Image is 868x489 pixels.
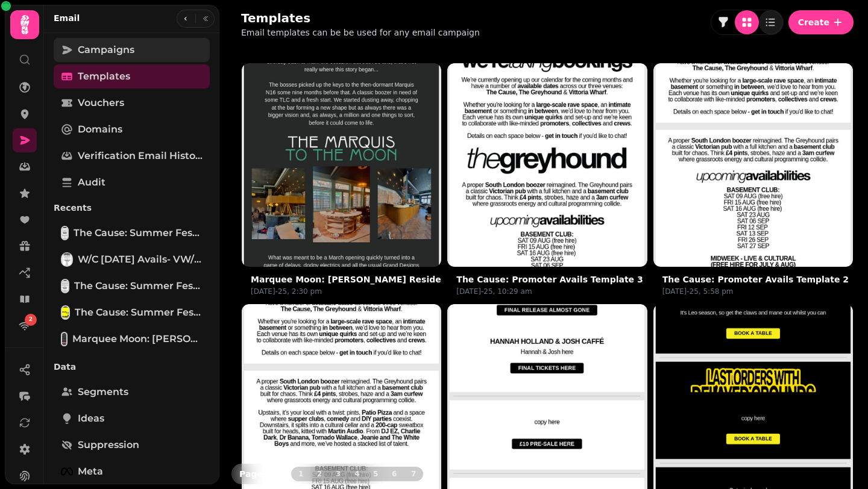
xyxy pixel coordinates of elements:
span: Suppression [78,438,139,452]
h2: Email [54,12,80,24]
a: Meta [54,459,210,484]
nav: Pagination [291,467,423,481]
a: Verification email history [54,144,210,168]
a: Vouchers [54,91,210,115]
span: Verification email history [78,149,203,163]
span: Vouchers [78,96,124,110]
span: Domains [78,122,122,137]
img: Marquee Moon: Grace Sands Residency & Deli x Johnny Redel [copy] [192,13,491,313]
img: W/C 11 Aug Avails- VW/GH/Club [62,254,72,266]
img: Marquee Moon: Grace Sands Residency & Deli x Johnny Redel [62,333,66,345]
span: 4 [352,470,362,478]
p: [DATE]-25, 5:58 pm [662,287,844,296]
span: Campaigns [78,43,134,57]
a: The Cause: Summer Fest, Halloween, MM birthday [clone]The Cause: Summer Fest, [DATE], MM birthday... [54,274,210,298]
button: The Cause: Promoter Avails Template 3 [456,273,643,285]
button: 7 [404,467,423,481]
span: Segments [78,385,128,399]
button: 6 [385,467,404,481]
a: Suppression [54,433,210,457]
p: [DATE]-25, 2:30 pm [251,287,432,296]
span: Marquee Moon: [PERSON_NAME] Residency & Deli x [PERSON_NAME] [72,332,203,346]
p: Email templates can be be used for any email campaign [241,26,480,39]
img: The Cause: Summer Fest, Halloween, MM birthday [clone] [62,280,68,292]
a: Audit [54,170,210,195]
a: Ideas [54,406,210,431]
a: The Cause: Summer Fest, Halloween, MM birthdayThe Cause: Summer Fest, [DATE], MM birthday [54,301,210,325]
span: Ideas [78,411,104,426]
img: The Cause: Summer Fest, Halloween, MM birthday [62,307,69,319]
p: Data [54,356,210,378]
a: Segments [54,380,210,404]
span: Audit [78,175,105,190]
span: 2 [29,316,33,324]
a: Templates [54,64,210,89]
a: The Cause: Summer Fest, Halloween & MYE, MM, Slippery SlopesThe Cause: Summer Fest, [DATE] & MYE,... [54,221,210,245]
button: Create [788,10,854,34]
a: W/C 11 Aug Avails- VW/GH/ClubW/C [DATE] Avails- VW/GH/Club [54,248,210,272]
p: [DATE]-25, 10:29 am [456,287,638,296]
span: W/C [DATE] Avails- VW/GH/Club [78,252,203,267]
button: 5 [366,467,385,481]
img: The Cause: Summer Fest, Halloween & MYE, MM, Slippery Slopes [62,227,68,239]
span: 2 [315,470,324,478]
span: The Cause: Summer Fest, [DATE], MM birthday [clone] [74,279,203,293]
p: Recents [54,197,210,219]
span: 7 [409,470,418,478]
button: 2 [310,467,329,481]
h2: Templates [241,10,473,26]
span: 1 [296,470,306,478]
span: 6 [389,470,399,478]
span: The Cause: Summer Fest, [DATE], MM birthday [75,305,203,320]
button: 4 [347,467,366,481]
a: Campaigns [54,38,210,62]
span: 5 [371,470,380,478]
a: 2 [13,314,37,338]
button: 1 [291,467,310,481]
span: 3 [333,470,343,478]
button: Marquee Moon: [PERSON_NAME] Residency & Deli x [PERSON_NAME] [copy] [251,273,612,285]
span: Meta [78,464,103,479]
a: Marquee Moon: Grace Sands Residency & Deli x Johnny RedelMarquee Moon: [PERSON_NAME] Residency & ... [54,327,210,351]
span: The Cause: Summer Fest, [DATE] & MYE, MM, Slippery Slopes [74,226,203,240]
button: 3 [329,467,348,481]
p: Page 1 of 7 [234,468,289,480]
span: Templates [78,69,130,84]
button: The Cause: Promoter Avails Template 2 [662,273,849,285]
img: The Cause: Promoter Avails Template 3 [397,13,697,313]
a: Domains [54,117,210,142]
